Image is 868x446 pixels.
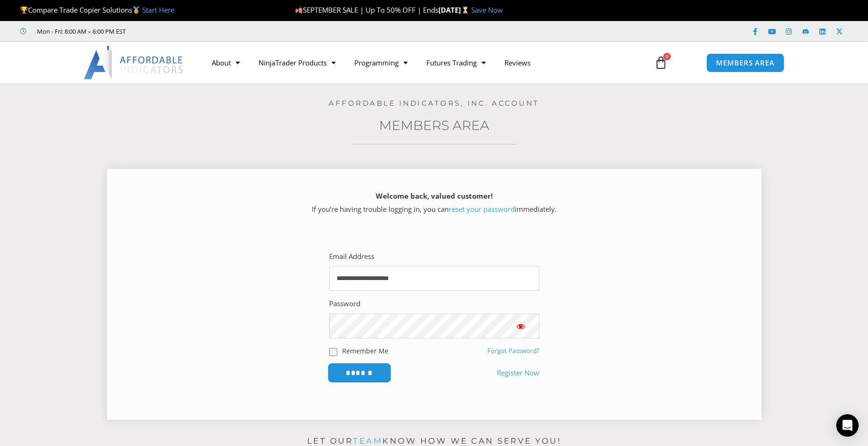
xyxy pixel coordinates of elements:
a: Forgot Password? [488,346,539,355]
img: 🏆 [21,7,28,14]
a: Save Now [471,5,503,14]
label: Remember Me [342,346,388,356]
label: Email Address [329,250,374,263]
img: 🍂 [295,7,302,14]
a: NinjaTrader Products [249,52,345,73]
a: Futures Trading [417,52,495,73]
span: Mon - Fri: 8:00 AM – 6:00 PM EST [35,26,126,37]
nav: Menu [202,52,644,73]
strong: Welcome back, valued customer! [376,191,493,201]
a: team [353,436,382,446]
span: 0 [663,53,671,60]
p: If you’re having trouble logging in, you can immediately. [123,190,745,216]
strong: [DATE] [438,5,471,14]
label: Password [329,297,360,310]
a: Register Now [497,367,539,380]
div: Open Intercom Messenger [836,414,859,437]
span: MEMBERS AREA [716,59,775,66]
img: 🥇 [133,7,140,14]
a: Affordable Indicators, Inc. Account [329,99,539,108]
a: Reviews [495,52,540,73]
a: About [202,52,249,73]
iframe: Customer reviews powered by Trustpilot [139,27,279,36]
a: 0 [640,49,681,76]
img: ⌛ [462,7,469,14]
a: MEMBERS AREA [706,53,784,72]
a: Members Area [379,117,489,133]
span: Compare Trade Copier Solutions [20,5,174,14]
a: Start Here [142,5,174,14]
button: Show password [502,314,539,338]
a: Programming [345,52,417,73]
a: reset your password [449,204,515,214]
span: SEPTEMBER SALE | Up To 50% OFF | Ends [295,5,438,14]
img: LogoAI | Affordable Indicators – NinjaTrader [84,46,184,79]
